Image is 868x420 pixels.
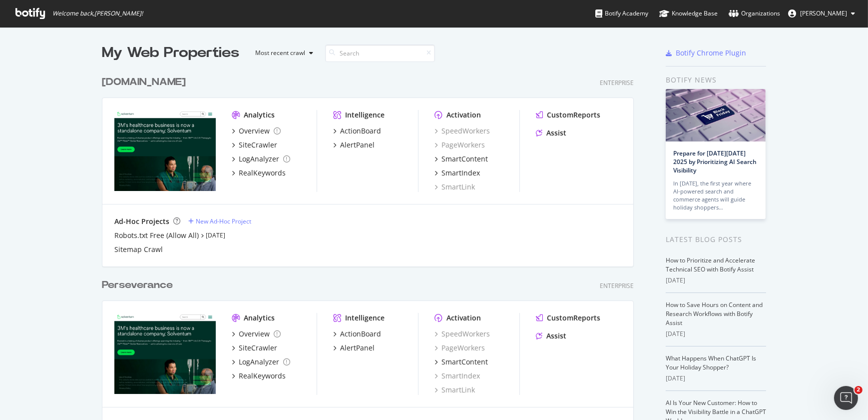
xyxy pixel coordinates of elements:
a: AlertPanel [333,343,375,353]
a: AlertPanel [333,140,375,150]
a: What Happens When ChatGPT Is Your Holiday Shopper? [666,354,756,371]
div: CustomReports [547,110,600,120]
a: Botify Chrome Plugin [666,48,746,58]
div: Analytics [244,313,275,323]
a: SiteCrawler [232,140,277,150]
a: LogAnalyzer [232,154,290,164]
a: Assist [536,331,566,341]
div: Intelligence [345,313,385,323]
a: PageWorkers [434,343,485,353]
img: Prepare for Black Friday 2025 by Prioritizing AI Search Visibility [666,89,766,141]
div: AlertPanel [340,140,375,150]
div: Assist [546,128,566,138]
div: SmartIndex [441,168,480,178]
div: SiteCrawler [239,343,277,353]
a: ActionBoard [333,329,381,339]
div: [DATE] [666,276,766,285]
div: SmartContent [441,357,488,367]
a: RealKeywords [232,168,286,178]
a: Overview [232,329,281,339]
div: Botify news [666,74,766,85]
img: solventum-perserverance.com [114,313,216,394]
div: [DOMAIN_NAME] [102,75,186,89]
div: Analytics [244,110,275,120]
div: LogAnalyzer [239,357,279,367]
div: Botify Chrome Plugin [676,48,746,58]
a: SmartIndex [434,371,480,381]
div: Overview [239,329,270,339]
div: My Web Properties [102,43,239,63]
a: ActionBoard [333,126,381,136]
div: Latest Blog Posts [666,234,766,245]
div: Overview [239,126,270,136]
a: CustomReports [536,313,600,323]
a: SmartLink [434,182,475,192]
a: New Ad-Hoc Project [188,217,251,225]
div: SiteCrawler [239,140,277,150]
iframe: Intercom live chat [834,386,858,410]
div: SmartContent [441,154,488,164]
div: Activation [446,313,481,323]
a: How to Prioritize and Accelerate Technical SEO with Botify Assist [666,256,755,273]
a: [DATE] [206,231,225,239]
span: Welcome back, [PERSON_NAME] ! [52,9,143,17]
a: Prepare for [DATE][DATE] 2025 by Prioritizing AI Search Visibility [673,149,757,174]
div: Intelligence [345,110,385,120]
a: Robots.txt Free (Allow All) [114,230,199,240]
a: [DOMAIN_NAME] [102,75,190,89]
div: [DATE] [666,329,766,338]
a: SmartIndex [434,168,480,178]
div: CustomReports [547,313,600,323]
div: Enterprise [600,78,634,87]
a: SpeedWorkers [434,329,490,339]
div: Organizations [729,8,780,18]
a: RealKeywords [232,371,286,381]
div: Activation [446,110,481,120]
span: Travis Yano [800,9,847,17]
a: Overview [232,126,281,136]
div: Knowledge Base [659,8,718,18]
a: SmartContent [434,154,488,164]
a: SmartContent [434,357,488,367]
input: Search [325,44,435,62]
a: Perseverance [102,278,177,292]
div: New Ad-Hoc Project [196,217,251,225]
div: Assist [546,331,566,341]
div: Most recent crawl [255,50,305,56]
a: CustomReports [536,110,600,120]
a: SiteCrawler [232,343,277,353]
a: SpeedWorkers [434,126,490,136]
div: LogAnalyzer [239,154,279,164]
div: Botify Academy [595,8,648,18]
div: Enterprise [600,281,634,290]
img: solventum.com [114,110,216,191]
div: RealKeywords [239,371,286,381]
button: Most recent crawl [247,45,317,61]
a: How to Save Hours on Content and Research Workflows with Botify Assist [666,300,763,327]
div: ActionBoard [340,126,381,136]
a: PageWorkers [434,140,485,150]
a: Assist [536,128,566,138]
div: Perseverance [102,278,173,292]
a: SmartLink [434,385,475,395]
div: ActionBoard [340,329,381,339]
div: [DATE] [666,374,766,383]
div: RealKeywords [239,168,286,178]
a: LogAnalyzer [232,357,290,367]
div: In [DATE], the first year where AI-powered search and commerce agents will guide holiday shoppers… [673,179,758,211]
span: 2 [855,386,863,394]
button: [PERSON_NAME] [780,5,863,21]
div: Ad-Hoc Projects [114,216,169,226]
a: Sitemap Crawl [114,244,163,254]
div: AlertPanel [340,343,375,353]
